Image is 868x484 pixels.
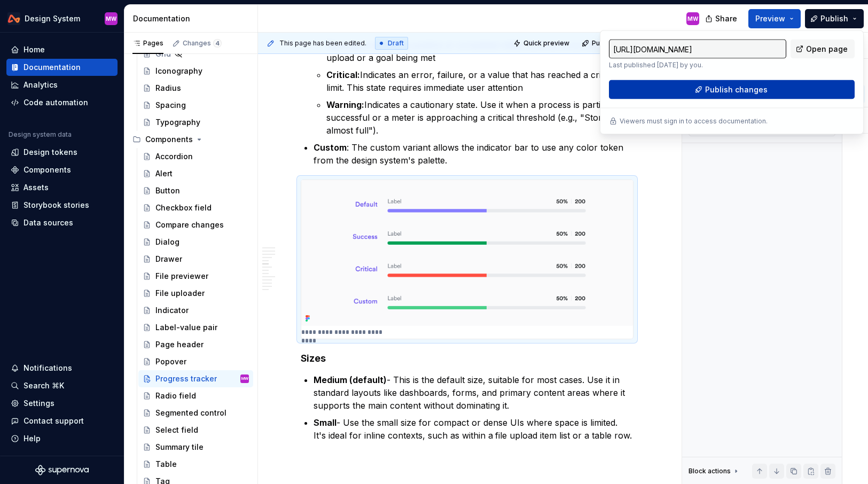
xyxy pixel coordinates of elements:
p: : The custom variant allows the indicator bar to use any color token from the design system's pal... [314,141,634,167]
div: Contact support [24,416,84,426]
a: File previewer [138,268,253,285]
img: f8f12bf0-62c7-4a54-bfbf-551a143bedb9.png [301,180,633,326]
div: Radius [155,83,181,93]
a: Analytics [6,76,118,93]
button: Publish changes [578,36,648,51]
a: Grid [138,45,253,63]
span: Quick preview [523,39,569,48]
span: Draft [388,39,404,48]
div: Pages [132,39,163,48]
div: Dialog [155,237,179,247]
strong: Custom [314,142,347,153]
div: Help [24,433,41,444]
a: Radio field [138,387,253,404]
div: Radio field [155,391,196,401]
div: Summary tile [155,442,204,452]
div: Code automation [24,97,88,108]
div: Assets [24,182,49,193]
a: Label-value pair [138,319,253,336]
button: Share [700,9,744,28]
div: Iconography [155,66,202,76]
div: Accordion [155,151,193,162]
a: Alert [138,165,253,182]
div: Data sources [24,217,73,228]
svg: Supernova Logo [35,465,89,475]
a: Open page [791,40,855,59]
div: Segmented control [155,408,226,418]
a: Spacing [138,97,253,114]
a: Home [6,41,118,58]
p: Viewers must sign in to access documentation. [620,117,768,126]
a: Typography [138,114,253,131]
a: Design tokens [6,144,118,161]
div: Alert [155,168,173,179]
div: Label-value pair [155,322,217,333]
div: MW [106,14,116,23]
div: Components [145,134,193,145]
a: Select field [138,421,253,439]
div: Checkbox field [155,202,212,213]
a: Iconography [138,63,253,80]
div: Page header [155,339,204,350]
span: 4 [213,39,222,48]
span: Open page [806,44,848,54]
div: Settings [24,398,54,409]
div: Design System [25,13,80,24]
div: Spacing [155,100,186,111]
a: Button [138,182,253,199]
a: Dialog [138,233,253,251]
a: Compare changes [138,216,253,233]
div: Design system data [9,130,72,139]
a: Data sources [6,214,118,231]
span: Publish [820,13,848,24]
div: Components [128,131,253,148]
span: This page has been edited. [279,39,366,48]
div: Button [155,185,180,196]
div: File previewer [155,271,208,282]
span: Preview [755,13,785,24]
span: Publish changes [705,84,768,95]
div: Progress tracker [155,373,217,384]
a: Indicator [138,302,253,319]
div: MW [687,14,698,23]
div: Analytics [24,80,58,90]
strong: Warning: [326,99,364,110]
div: Typography [155,117,200,128]
a: Segmented control [138,404,253,421]
div: Table [155,459,177,470]
p: - This is the default size, suitable for most cases. Use it in standard layouts like dashboards, ... [314,373,634,412]
button: Design SystemMW [2,7,122,30]
a: Table [138,456,253,473]
a: Assets [6,179,118,196]
div: MW [241,373,248,384]
div: Drawer [155,254,182,264]
button: Preview [748,9,801,28]
div: Design tokens [24,147,77,158]
div: Popover [155,356,186,367]
img: 0733df7c-e17f-4421-95a9-ced236ef1ff0.png [7,12,20,25]
div: Components [24,165,71,175]
a: Radius [138,80,253,97]
p: Last published [DATE] by you. [609,61,786,69]
a: Components [6,161,118,178]
div: Documentation [133,13,253,24]
div: Block actions [689,464,740,479]
a: Accordion [138,148,253,165]
p: Indicates an error, failure, or a value that has reached a critical limit. This state requires im... [326,68,634,94]
div: Indicator [155,305,189,316]
button: Publish changes [609,80,855,99]
strong: Medium (default) [314,374,387,385]
span: Publish changes [592,39,644,48]
button: Contact support [6,412,118,430]
a: File uploader [138,285,253,302]
a: Settings [6,395,118,412]
div: Documentation [24,62,81,73]
strong: Small [314,417,337,428]
div: Select field [155,425,198,435]
a: Summary tile [138,439,253,456]
a: Documentation [6,59,118,76]
a: Code automation [6,94,118,111]
div: Grid [155,49,171,59]
a: Drawer [138,251,253,268]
